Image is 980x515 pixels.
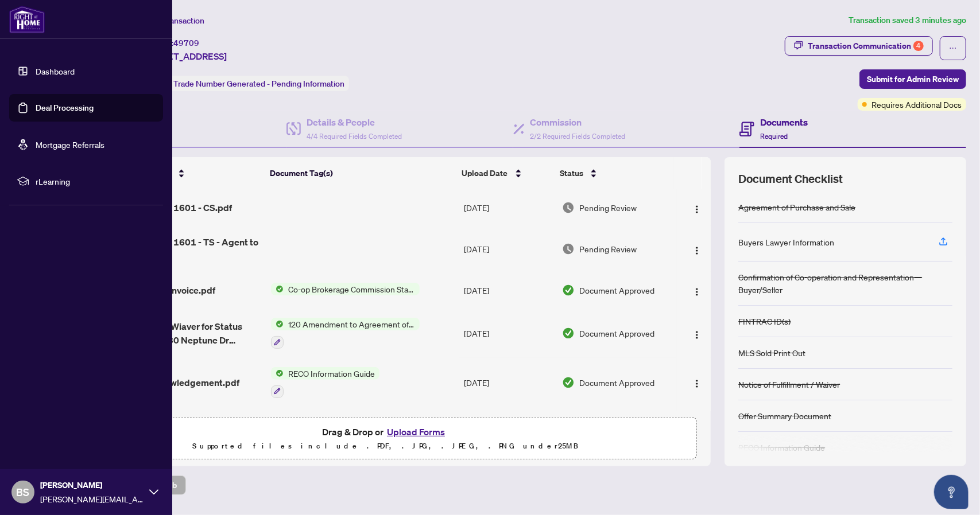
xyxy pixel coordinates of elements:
[271,318,420,349] button: Status Icon120 Amendment to Agreement of Purchase and Sale
[142,49,227,63] span: [STREET_ADDRESS]
[692,379,702,388] img: Logo
[117,319,262,347] span: Amendment Wiaver for Status Certificate 130 Neptune Dr 1601.pdf
[307,115,402,129] h4: Details & People
[459,226,557,272] td: [DATE]
[692,330,702,340] img: Logo
[562,327,575,340] img: Document Status
[934,475,969,509] button: Open asap
[579,201,637,214] span: Pending Review
[738,346,805,359] div: MLS Sold Print Out
[688,373,706,392] button: Logo
[692,205,702,214] img: Logo
[688,198,706,217] button: Logo
[36,139,104,150] a: Mortgage Referrals
[760,115,808,129] h4: Documents
[117,201,233,214] span: 130 Neptune 1601 - CS.pdf
[458,157,555,189] th: Upload Date
[579,376,654,389] span: Document Approved
[859,69,966,89] button: Submit for Admin Review
[579,284,654,296] span: Document Approved
[117,235,262,263] span: 130 Neptune 1601 - TS - Agent to Review.pdf
[849,14,966,27] article: Transaction saved 3 minutes ago
[738,201,855,213] div: Agreement of Purchase and Sale
[562,284,575,296] img: Document Status
[284,367,379,380] span: RECO Information Guide
[271,367,284,380] img: Status Icon
[688,281,706,299] button: Logo
[284,283,420,295] span: Co-op Brokerage Commission Statement
[579,243,637,255] span: Pending Review
[562,201,575,214] img: Document Status
[760,132,788,141] span: Required
[562,376,575,389] img: Document Status
[265,157,458,189] th: Document Tag(s)
[459,358,557,407] td: [DATE]
[530,132,626,141] span: 2/2 Required Fields Completed
[459,189,557,226] td: [DATE]
[271,283,420,295] button: Status IconCo-op Brokerage Commission Statement
[785,36,933,56] button: Transaction Communication4
[738,271,952,296] div: Confirmation of Co-operation and Representation—Buyer/Seller
[271,367,379,398] button: Status IconRECO Information Guide
[384,424,448,439] button: Upload Forms
[143,15,204,26] span: View Transaction
[462,167,508,180] span: Upload Date
[949,44,957,52] span: ellipsis
[738,236,834,248] div: Buyers Lawyer Information
[738,315,791,327] div: FINTRAC ID(s)
[560,167,583,180] span: Status
[459,407,557,457] td: [DATE]
[142,76,349,91] div: Status:
[738,378,840,391] div: Notice of Fulfillment / Waiver
[40,479,144,491] span: [PERSON_NAME]
[9,6,45,33] img: logo
[81,439,690,453] p: Supported files include .PDF, .JPG, .JPEG, .PNG under 25 MB
[913,41,924,51] div: 4
[36,66,75,76] a: Dashboard
[459,309,557,358] td: [DATE]
[271,318,284,330] img: Status Icon
[867,70,959,88] span: Submit for Admin Review
[36,103,94,113] a: Deal Processing
[271,283,284,295] img: Status Icon
[692,246,702,255] img: Logo
[173,38,199,48] span: 49709
[173,79,344,89] span: Trade Number Generated - Pending Information
[284,318,420,330] span: 120 Amendment to Agreement of Purchase and Sale
[688,240,706,258] button: Logo
[111,157,265,189] th: (14) File Name
[117,376,240,389] span: RECO Acknowledgement.pdf
[36,175,155,188] span: rLearning
[17,484,30,500] span: BS
[738,171,843,187] span: Document Checklist
[738,409,831,422] div: Offer Summary Document
[459,272,557,309] td: [DATE]
[692,287,702,296] img: Logo
[871,98,962,111] span: Requires Additional Docs
[562,243,575,255] img: Document Status
[74,418,696,460] span: Drag & Drop orUpload FormsSupported files include .PDF, .JPG, .JPEG, .PNG under25MB
[579,327,654,340] span: Document Approved
[530,115,626,129] h4: Commission
[808,37,924,55] div: Transaction Communication
[555,157,674,189] th: Status
[322,424,448,439] span: Drag & Drop or
[307,132,402,141] span: 4/4 Required Fields Completed
[688,324,706,342] button: Logo
[40,493,144,505] span: [PERSON_NAME][EMAIL_ADDRESS][PERSON_NAME][DOMAIN_NAME]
